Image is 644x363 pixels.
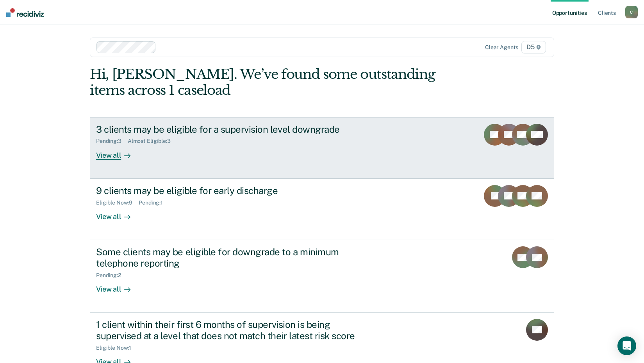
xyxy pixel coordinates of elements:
[90,117,554,179] a: 3 clients may be eligible for a supervision level downgradePending:3Almost Eligible:3View all
[96,144,140,160] div: View all
[128,138,177,144] div: Almost Eligible : 3
[96,206,140,221] div: View all
[96,246,370,269] div: Some clients may be eligible for downgrade to a minimum telephone reporting
[617,336,636,355] div: Open Intercom Messenger
[90,66,461,98] div: Hi, [PERSON_NAME]. We’ve found some outstanding items across 1 caseload
[90,240,554,313] a: Some clients may be eligible for downgrade to a minimum telephone reportingPending:2View all
[96,272,127,279] div: Pending : 2
[96,124,370,135] div: 3 clients may be eligible for a supervision level downgrade
[6,8,44,17] img: Recidiviz
[139,199,169,206] div: Pending : 1
[96,319,370,342] div: 1 client within their first 6 months of supervision is being supervised at a level that does not ...
[485,44,518,51] div: Clear agents
[96,138,128,144] div: Pending : 3
[96,199,139,206] div: Eligible Now : 9
[96,278,140,294] div: View all
[90,179,554,240] a: 9 clients may be eligible for early dischargeEligible Now:9Pending:1View all
[521,41,546,53] span: D5
[625,6,638,18] button: C
[96,185,370,196] div: 9 clients may be eligible for early discharge
[96,345,137,351] div: Eligible Now : 1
